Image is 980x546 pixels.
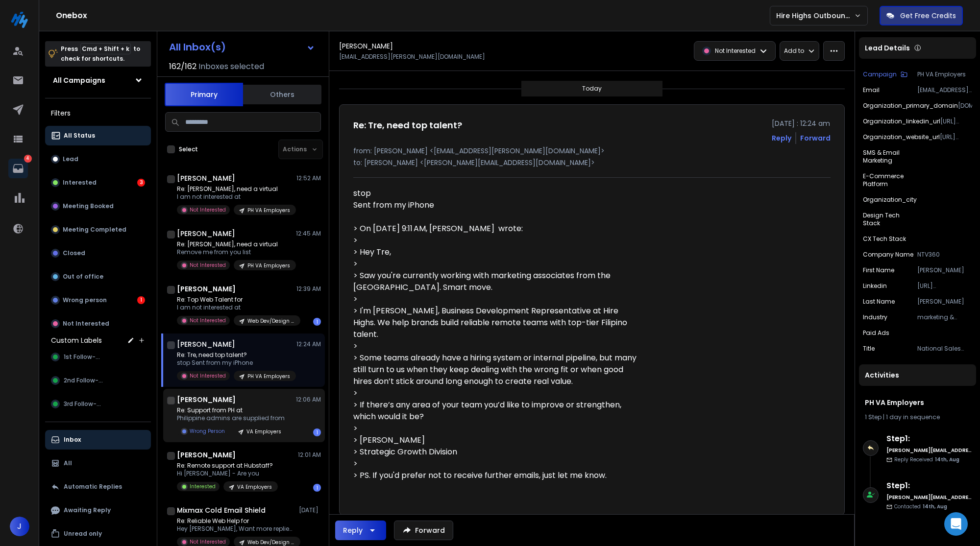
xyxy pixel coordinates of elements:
[296,230,321,237] p: 12:45 AM
[45,394,151,414] button: 3rd Follow-up
[190,483,216,490] p: Interested
[177,185,294,193] p: Re: [PERSON_NAME], need a virtual
[177,173,235,183] h1: [PERSON_NAME]
[190,538,226,546] p: Not Interested
[177,462,278,470] p: Re: Remote support at Hubstaff?
[64,530,102,538] p: Unread only
[137,179,145,187] div: 3
[45,453,151,473] button: All
[177,248,294,256] p: Remove me from you list
[177,193,294,201] p: I am not interested at
[246,428,281,435] p: VA Employers
[917,71,972,78] p: PH VA Employers
[64,377,106,384] span: 2nd Follow-up
[880,6,963,25] button: Get Free Credits
[63,155,78,163] p: Lead
[958,102,972,110] p: [DOMAIN_NAME]
[353,119,462,132] h1: Re: Tre, need top talent?
[64,436,81,444] p: Inbox
[296,396,321,404] p: 12:06 AM
[64,483,122,491] p: Automatic Replies
[177,284,236,294] h1: [PERSON_NAME]
[177,414,287,422] p: Philippine admins are supplied from
[53,75,105,85] h1: All Campaigns
[45,173,151,192] button: Interested3
[63,179,97,187] p: Interested
[177,359,294,367] p: stop Sent from my iPhone
[63,202,114,210] p: Meeting Booked
[169,61,196,72] span: 162 / 162
[45,524,151,544] button: Unread only
[865,413,970,421] div: |
[198,61,264,72] h3: Inboxes selected
[886,447,972,454] h6: [PERSON_NAME][EMAIL_ADDRESS][DOMAIN_NAME]
[190,427,225,435] p: Wrong Person
[247,373,290,380] p: PH VA Employers
[863,251,913,259] p: Company Name
[917,251,972,259] p: NTV360
[313,484,321,492] div: 1
[886,433,972,445] h6: Step 1 :
[177,296,294,304] p: Re: Top Web Talent for
[863,71,907,78] button: Campaign
[45,243,151,263] button: Closed
[863,102,958,110] p: organization_primary_domain
[353,188,647,501] div: stop Sent from my iPhone > On [DATE] 9:11 AM, [PERSON_NAME] wrote: > > ﻿Hey Tre, > > Saw you're c...
[177,351,294,359] p: Re: Tre, need top talent?
[296,174,321,182] p: 12:52 AM
[24,155,32,163] p: 4
[45,71,151,90] button: All Campaigns
[177,517,294,525] p: Re: Reliable Web Help for
[177,240,294,248] p: Re: [PERSON_NAME], need a virtual
[45,267,151,286] button: Out of office
[64,459,72,467] p: All
[863,345,875,353] p: title
[863,266,894,274] p: First Name
[863,118,940,125] p: organization_linkedin_url
[917,266,972,274] p: [PERSON_NAME]
[394,521,453,540] button: Forward
[10,517,29,536] button: J
[863,282,887,290] p: linkedin
[917,313,972,321] p: marketing & advertising
[45,126,151,145] button: All Status
[313,318,321,326] div: 1
[859,364,976,386] div: Activities
[45,220,151,239] button: Meeting Completed
[45,371,151,390] button: 2nd Follow-up
[863,196,917,204] p: organization_city
[177,525,294,533] p: Hey [PERSON_NAME], Want more replies to
[900,11,956,21] p: Get Free Credits
[940,118,972,125] p: [URL][DOMAIN_NAME]
[45,149,151,169] button: Lead
[917,86,972,94] p: [EMAIL_ADDRESS][DOMAIN_NAME]
[45,347,151,367] button: 1st Follow-up
[161,37,323,57] button: All Inbox(s)
[169,42,226,52] h1: All Inbox(s)
[935,456,959,463] span: 14th, Aug
[177,229,235,238] h1: [PERSON_NAME]
[64,353,103,361] span: 1st Follow-up
[784,47,804,55] p: Add to
[179,145,198,153] label: Select
[177,395,236,404] h1: [PERSON_NAME]
[715,47,756,55] p: Not Interested
[177,505,266,515] h1: Mixmax Cold Email Shield
[298,451,321,459] p: 12:01 AM
[863,86,880,94] p: Email
[863,329,889,337] p: Paid Ads
[863,298,895,306] p: Last Name
[863,71,897,78] p: Campaign
[190,372,226,380] p: Not Interested
[243,84,321,105] button: Others
[886,480,972,492] h6: Step 1 :
[894,503,947,510] p: Contacted
[296,285,321,293] p: 12:39 AM
[772,119,831,128] p: [DATE] : 12:24 am
[177,304,294,311] p: I am not interested at
[296,340,321,348] p: 12:24 AM
[10,10,29,29] img: logo
[865,398,970,407] h1: PH VA Employers
[8,159,28,178] a: 4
